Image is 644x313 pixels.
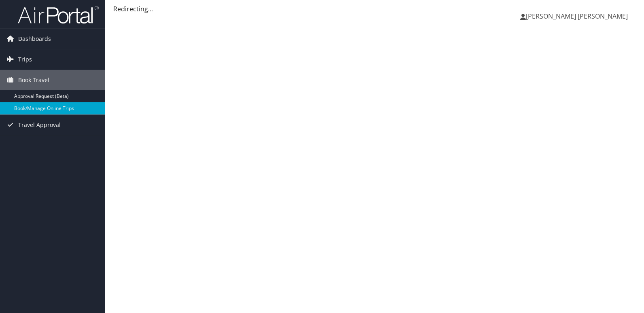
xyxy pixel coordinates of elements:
[18,115,61,135] span: Travel Approval
[18,49,32,70] span: Trips
[520,4,636,28] a: [PERSON_NAME] [PERSON_NAME]
[18,5,99,24] img: airportal-logo.png
[113,4,636,14] div: Redirecting...
[526,12,628,21] span: [PERSON_NAME] [PERSON_NAME]
[18,70,49,90] span: Book Travel
[18,29,51,49] span: Dashboards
